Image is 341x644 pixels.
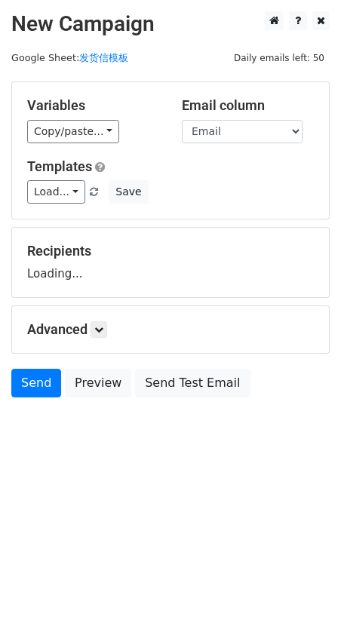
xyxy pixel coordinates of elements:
[27,243,314,282] div: Loading...
[79,52,128,63] a: 发货信模板
[182,97,314,114] h5: Email column
[27,120,119,143] a: Copy/paste...
[229,50,330,66] span: Daily emails left: 50
[27,158,92,174] a: Templates
[11,52,128,63] small: Google Sheet:
[27,180,85,204] a: Load...
[229,52,330,63] a: Daily emails left: 50
[27,321,314,338] h5: Advanced
[27,243,314,259] h5: Recipients
[109,180,148,204] button: Save
[27,97,159,114] h5: Variables
[11,369,61,397] a: Send
[135,369,250,397] a: Send Test Email
[65,369,131,397] a: Preview
[11,11,330,37] h2: New Campaign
